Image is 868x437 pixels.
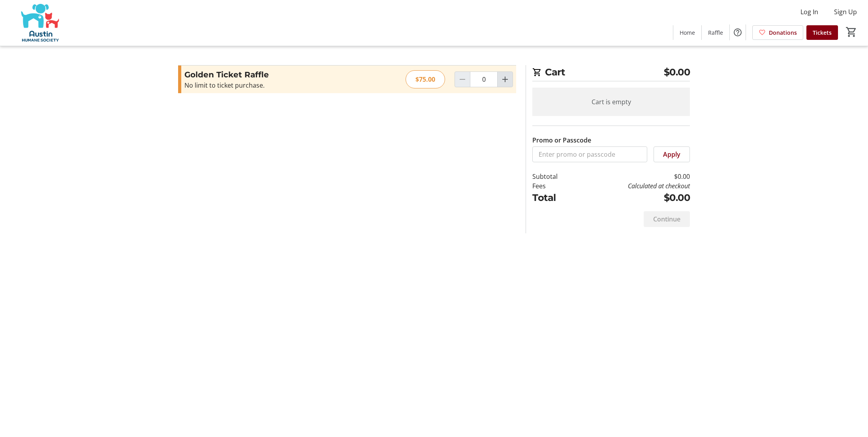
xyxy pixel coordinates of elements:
span: Log In [800,7,818,17]
td: Total [532,191,578,205]
input: Enter promo or passcode [532,146,647,162]
div: $75.00 [406,70,445,88]
button: Log In [794,6,825,18]
button: Cart [844,25,859,39]
span: Tickets [813,28,832,37]
div: No limit to ticket purchase. [184,81,357,90]
td: Fees [532,181,578,191]
button: Increment by one [498,72,513,87]
span: Donations [769,28,797,37]
input: Golden Ticket Raffle Quantity [470,71,498,87]
a: Donations [752,25,803,40]
span: $0.00 [664,65,690,79]
td: $0.00 [578,172,690,181]
span: Apply [663,150,680,159]
button: Sign Up [828,6,863,18]
td: Subtotal [532,172,578,181]
a: Home [673,25,701,40]
h3: Golden Ticket Raffle [184,69,357,81]
div: Cart is empty [532,88,690,116]
td: Calculated at checkout [578,181,690,191]
button: Help [730,24,746,40]
td: $0.00 [578,191,690,205]
label: Promo or Passcode [532,135,591,145]
button: Apply [654,146,690,162]
span: Sign Up [834,7,857,17]
a: Raffle [702,25,729,40]
h2: Cart [532,65,690,81]
a: Tickets [806,25,838,40]
span: Home [680,28,695,37]
img: Austin Humane Society's Logo [5,3,75,43]
span: Raffle [708,28,723,37]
